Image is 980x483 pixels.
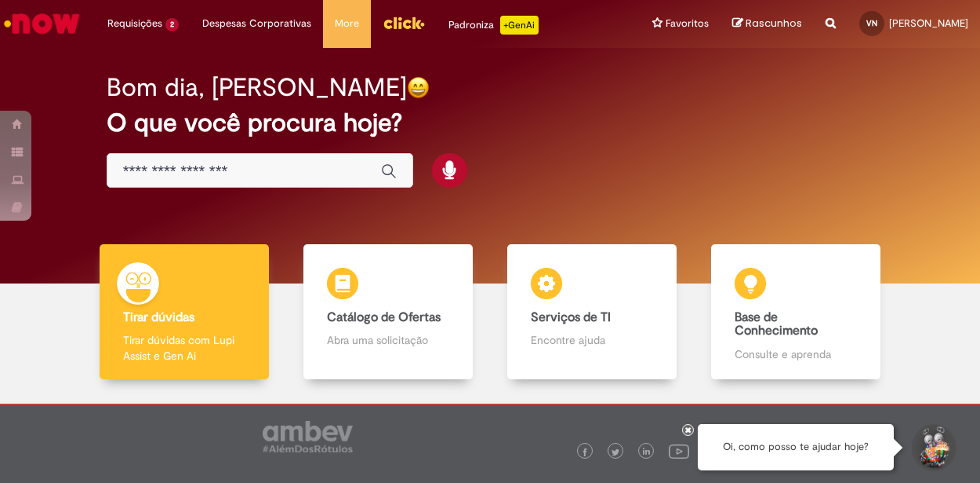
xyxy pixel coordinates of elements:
div: Padroniza [448,16,539,35]
a: Tirar dúvidas Tirar dúvidas com Lupi Assist e Gen Ai [82,244,286,380]
span: 2 [165,18,179,31]
img: logo_footer_youtube.png [669,441,689,461]
a: Rascunhos [732,16,802,31]
h2: Bom dia, [PERSON_NAME] [107,74,407,101]
span: [PERSON_NAME] [889,16,968,30]
a: Base de Conhecimento Consulte e aprenda [694,244,898,380]
p: Tirar dúvidas com Lupi Assist e Gen Ai [123,332,245,364]
span: Rascunhos [746,16,802,31]
img: logo_footer_twitter.png [612,448,619,456]
span: Requisições [107,16,162,31]
div: Oi, como posso te ajudar hoje? [698,424,894,470]
img: logo_footer_ambev_rotulo_gray.png [263,421,353,452]
p: Abra uma solicitação [327,332,448,348]
img: happy-face.png [407,76,430,99]
button: Iniciar Conversa de Suporte [909,424,956,471]
b: Catálogo de Ofertas [327,309,441,325]
p: Consulte e aprenda [735,346,856,362]
img: ServiceNow [2,8,82,39]
b: Serviços de TI [531,309,611,325]
p: Encontre ajuda [531,332,652,348]
span: Favoritos [666,16,709,31]
span: More [335,16,359,31]
a: Catálogo de Ofertas Abra uma solicitação [286,244,490,380]
span: VN [866,18,877,28]
b: Tirar dúvidas [123,309,194,325]
p: +GenAi [500,16,539,35]
img: click_logo_yellow_360x200.png [383,11,425,35]
img: logo_footer_facebook.png [581,448,589,456]
img: logo_footer_linkedin.png [643,448,651,457]
a: Serviços de TI Encontre ajuda [490,244,694,380]
span: Despesas Corporativas [202,16,311,31]
b: Base de Conhecimento [735,309,818,339]
h2: O que você procura hoje? [107,109,873,137]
